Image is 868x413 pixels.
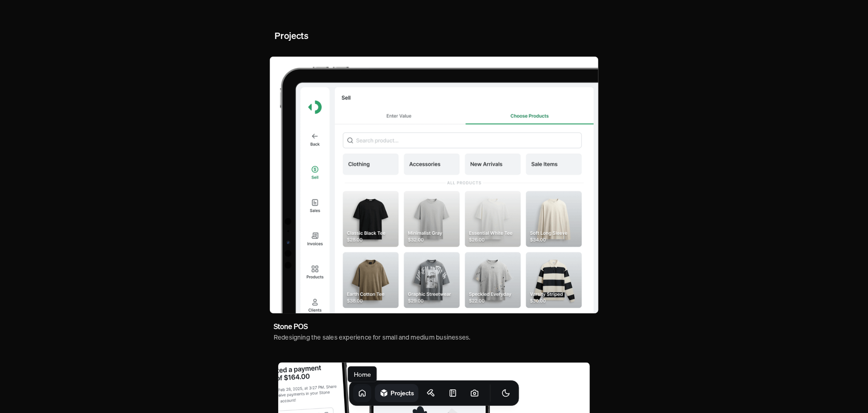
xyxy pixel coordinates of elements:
[391,389,414,397] h1: Projects
[354,370,371,379] span: Home
[274,321,308,332] h3: Stone POS
[274,332,471,342] h4: Redesigning the sales experience for small and medium businesses.
[275,29,309,43] h2: Projects
[375,384,419,402] a: Projects
[270,317,474,346] a: Stone POSRedesigning the sales experience for small and medium businesses.
[497,384,515,402] button: Toggle Theme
